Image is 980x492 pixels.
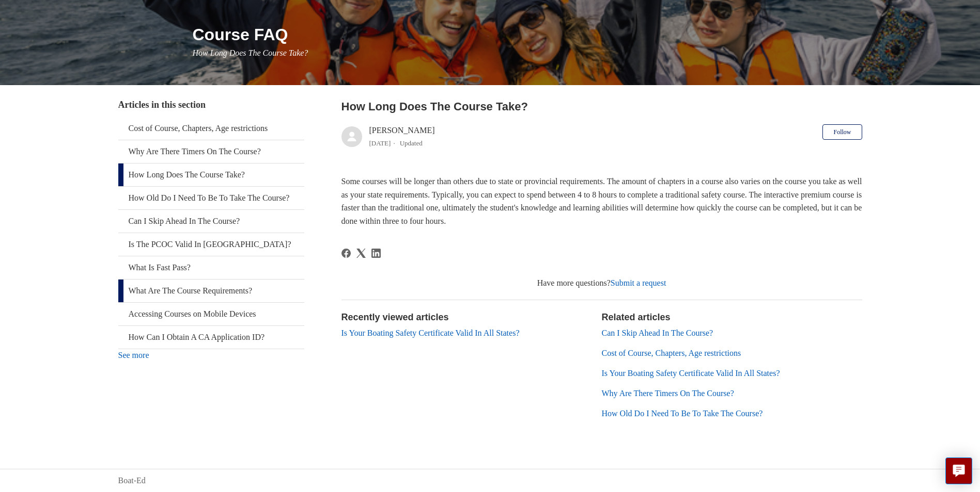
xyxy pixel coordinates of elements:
span: Articles in this section [118,100,206,110]
a: Is Your Boating Safety Certificate Valid In All States? [602,369,780,378]
a: Cost of Course, Chapters, Age restrictions [602,349,741,357]
a: Why Are There Timers On The Course? [602,389,734,398]
a: How Old Do I Need To Be To Take The Course? [118,187,304,209]
h2: Related articles [602,310,862,324]
a: Can I Skip Ahead In The Course? [118,210,304,233]
a: How Long Does The Course Take? [118,163,304,186]
svg: Share this page on LinkedIn [371,249,381,258]
a: Is Your Boating Safety Certificate Valid In All States? [341,329,520,337]
a: Facebook [341,249,351,258]
p: Some courses will be longer than others due to state or provincial requirements. The amount of ch... [341,175,862,227]
div: Have more questions? [341,277,862,289]
a: Why Are There Timers On The Course? [118,140,304,163]
button: Follow Article [822,124,862,140]
a: See more [118,351,149,359]
svg: Share this page on X Corp [356,249,366,258]
a: Boat-Ed [118,474,146,487]
div: [PERSON_NAME] [369,124,435,149]
button: Live chat [945,457,972,484]
time: 03/21/2024, 10:28 [369,139,391,147]
a: Can I Skip Ahead In The Course? [602,329,713,337]
a: Accessing Courses on Mobile Devices [118,303,304,325]
span: How Long Does The Course Take? [193,48,308,57]
h2: How Long Does The Course Take? [341,98,862,115]
a: How Can I Obtain A CA Application ID? [118,326,304,349]
a: Is The PCOC Valid In [GEOGRAPHIC_DATA]? [118,233,304,256]
svg: Share this page on Facebook [341,249,351,258]
h1: Course FAQ [193,22,862,47]
a: Cost of Course, Chapters, Age restrictions [118,117,304,140]
a: Submit a request [611,278,666,287]
a: What Are The Course Requirements? [118,280,304,302]
h2: Recently viewed articles [341,310,592,324]
li: Updated [400,139,423,147]
a: How Old Do I Need To Be To Take The Course? [602,409,763,418]
a: What Is Fast Pass? [118,256,304,279]
a: LinkedIn [371,249,381,258]
a: X Corp [356,249,366,258]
